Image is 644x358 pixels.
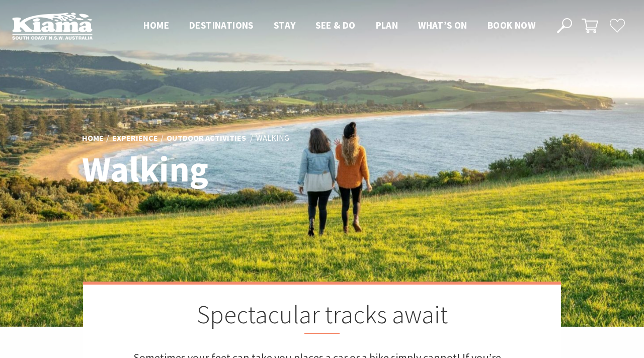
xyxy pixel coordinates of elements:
a: Outdoor Activities [167,133,246,144]
img: Kiama Logo [12,12,93,40]
span: Book now [488,19,535,31]
h2: Spectacular tracks await [133,300,511,334]
span: Home [143,19,169,31]
span: Plan [376,19,398,31]
span: What’s On [418,19,467,31]
h1: Walking [82,150,366,189]
span: Stay [274,19,296,31]
li: Walking [256,132,289,145]
span: Destinations [189,19,254,31]
span: See & Do [315,19,355,31]
nav: Main Menu [133,18,545,34]
a: Experience [112,133,158,144]
a: Home [82,133,104,144]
